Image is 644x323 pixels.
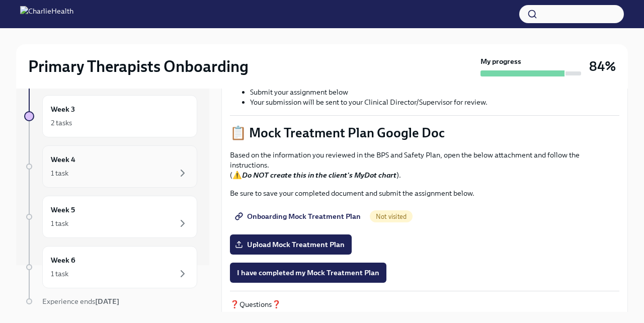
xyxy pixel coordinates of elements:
[42,297,119,306] span: Experience ends
[230,299,619,319] p: ❓Questions❓ If you have any questions, reach out to [PERSON_NAME] for support.
[28,56,249,76] h2: Primary Therapists Onboarding
[51,118,72,128] div: 2 tasks
[24,145,197,188] a: Week 41 task
[51,255,75,266] h6: Week 6
[51,104,75,115] h6: Week 3
[51,154,75,165] h6: Week 4
[51,218,68,228] div: 1 task
[51,204,75,215] h6: Week 5
[51,269,68,279] div: 1 task
[51,168,68,178] div: 1 task
[230,263,386,283] button: I have completed my Mock Treatment Plan
[250,97,619,107] li: Your submission will be sent to your Clinical Director/Supervisor for review.
[230,124,619,142] p: 📋 Mock Treatment Plan Google Doc
[589,57,616,75] h3: 84%
[370,213,413,220] span: Not visited
[480,56,521,66] strong: My progress
[230,188,619,198] p: Be sure to save your completed document and submit the assignment below.
[237,268,379,278] span: I have completed my Mock Treatment Plan
[250,87,619,97] li: Submit your assignment below
[230,206,368,226] a: Onboarding Mock Treatment Plan
[242,171,396,180] strong: Do NOT create this in the client's MyDot chart
[24,246,197,288] a: Week 61 task
[237,211,361,221] span: Onboarding Mock Treatment Plan
[24,95,197,137] a: Week 32 tasks
[24,196,197,238] a: Week 51 task
[20,6,73,22] img: CharlieHealth
[230,150,619,180] p: Based on the information you reviewed in the BPS and Safety Plan, open the below attachment and f...
[230,234,352,255] label: Upload Mock Treatment Plan
[95,297,119,306] strong: [DATE]
[237,239,345,250] span: Upload Mock Treatment Plan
